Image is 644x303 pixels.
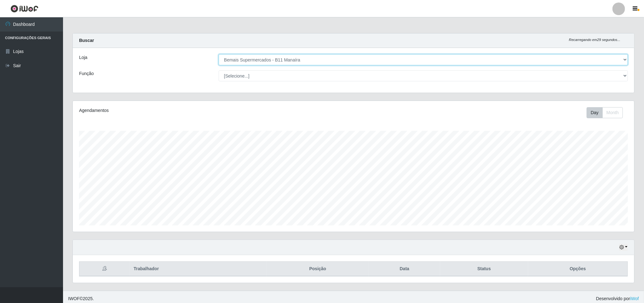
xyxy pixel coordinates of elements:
span: © 2025 . [68,295,94,302]
div: Agendamentos [79,107,302,114]
a: iWof [630,296,639,301]
th: Data [369,262,440,277]
div: Toolbar with button groups [587,107,628,118]
th: Opções [528,262,628,277]
div: First group [587,107,623,118]
th: Status [440,262,528,277]
th: Trabalhador [130,262,267,277]
strong: Buscar [79,38,94,43]
th: Posição [267,262,369,277]
i: Recarregando em 29 segundos... [569,38,620,42]
span: Desenvolvido por [596,295,639,302]
span: IWOF [68,296,80,301]
label: Função [79,70,94,77]
img: CoreUI Logo [10,5,38,13]
button: Month [602,107,623,118]
label: Loja [79,54,87,61]
button: Day [587,107,603,118]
